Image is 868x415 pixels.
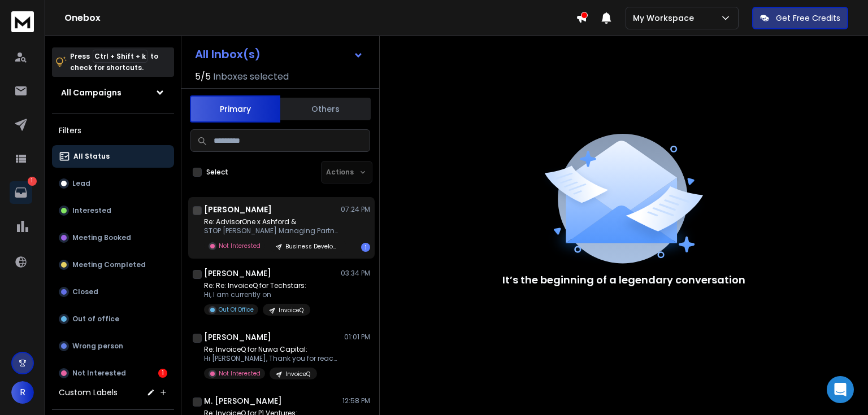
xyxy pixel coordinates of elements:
[72,369,126,378] p: Not Interested
[204,281,310,290] p: Re: Re: InvoiceQ for Techstars:
[93,50,147,63] span: Ctrl + Shift + k
[52,226,174,249] button: Meeting Booked
[219,369,261,378] p: Not Interested
[52,335,174,357] button: Wrong person
[502,272,745,288] p: It’s the beginning of a legendary conversation
[204,217,340,226] p: Re: AdvisorOne x Ashford &
[73,152,110,161] p: All Status
[344,333,370,342] p: 01:01 PM
[72,260,146,269] p: Meeting Completed
[285,242,340,251] p: Business Development - Fractional CFO Firms
[72,179,90,188] p: Lead
[190,95,280,123] button: Primary
[280,97,371,121] button: Others
[52,145,174,168] button: All Status
[204,290,310,299] p: Hi, I am currently on
[204,395,282,407] h1: M. [PERSON_NAME]
[219,242,261,250] p: Not Interested
[341,205,370,214] p: 07:24 PM
[11,381,34,404] button: R
[59,387,118,398] h3: Custom Labels
[633,12,698,24] p: My Workspace
[72,206,111,215] p: Interested
[52,362,174,385] button: Not Interested1
[186,43,372,65] button: All Inbox(s)
[52,81,174,104] button: All Campaigns
[204,268,271,279] h1: [PERSON_NAME]
[61,87,121,98] h1: All Campaigns
[11,11,34,32] img: logo
[72,314,119,324] p: Out of office
[64,11,576,25] h1: Onebox
[341,269,370,278] p: 03:34 PM
[279,306,303,314] p: InvoiceQ
[204,331,271,343] h1: [PERSON_NAME]
[752,7,848,29] button: Get Free Credits
[219,305,254,314] p: Out Of Office
[158,369,167,378] div: 1
[204,345,340,354] p: Re: InvoiceQ for Nuwa Capital:
[52,281,174,303] button: Closed
[342,396,370,405] p: 12:58 PM
[52,254,174,276] button: Meeting Completed
[72,233,131,242] p: Meeting Booked
[52,123,174,138] h3: Filters
[10,181,32,204] a: 1
[206,168,228,177] label: Select
[72,342,123,351] p: Wrong person
[204,354,340,363] p: Hi [PERSON_NAME], Thank you for reaching
[52,308,174,330] button: Out of office
[52,172,174,195] button: Lead
[72,287,98,296] p: Closed
[70,51,158,73] p: Press to check for shortcuts.
[213,70,289,84] h3: Inboxes selected
[204,204,272,215] h1: [PERSON_NAME]
[361,243,370,252] div: 1
[52,199,174,222] button: Interested
[827,376,854,403] div: Open Intercom Messenger
[195,70,211,84] span: 5 / 5
[204,226,340,235] p: STOP [PERSON_NAME] Managing Partner
[285,370,310,378] p: InvoiceQ
[28,177,37,186] p: 1
[776,12,840,24] p: Get Free Credits
[195,49,261,60] h1: All Inbox(s)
